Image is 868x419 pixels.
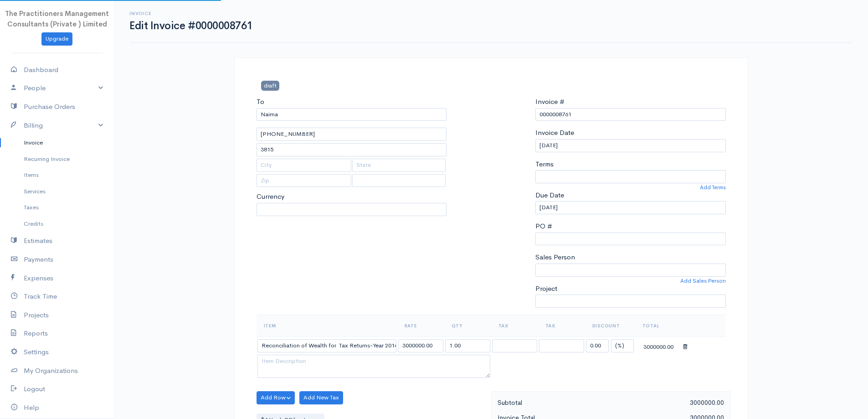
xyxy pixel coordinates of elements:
[129,11,252,16] h6: Invoice
[257,143,447,156] input: Address
[257,97,264,107] label: To
[535,284,557,294] label: Project
[585,315,635,336] th: Discount
[635,315,682,336] th: Total
[257,391,295,404] button: Add Row
[129,20,252,31] h1: Edit Invoice #0000008761
[352,159,446,172] input: State
[535,139,726,152] input: dd-mm-yyyy
[636,340,681,352] div: 3000000.00
[41,32,72,46] a: Upgrade
[535,252,575,263] label: Sales Person
[257,174,352,187] input: Zip
[680,277,726,285] a: Add Sales Person
[535,159,554,170] label: Terms
[535,190,564,201] label: Due Date
[611,397,729,409] div: 3000000.00
[299,391,343,404] button: Add New Tax
[257,315,397,336] th: Item
[261,81,279,90] span: draft
[535,128,574,138] label: Invoice Date
[491,315,538,336] th: Tax
[535,201,726,214] input: dd-mm-yyyy
[257,191,284,202] label: Currency
[257,159,352,172] input: City
[257,108,447,121] input: Client Name
[535,221,552,232] label: PO #
[257,339,396,352] input: Item Name
[257,128,447,141] input: Email
[700,183,726,191] a: Add Terms
[444,315,491,336] th: Qty
[397,315,444,336] th: Rate
[538,315,585,336] th: Tax
[493,397,611,409] div: Subtotal
[535,97,565,107] label: Invoice #
[5,9,109,28] span: The Practitioners Management Consultants (Private ) Limited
